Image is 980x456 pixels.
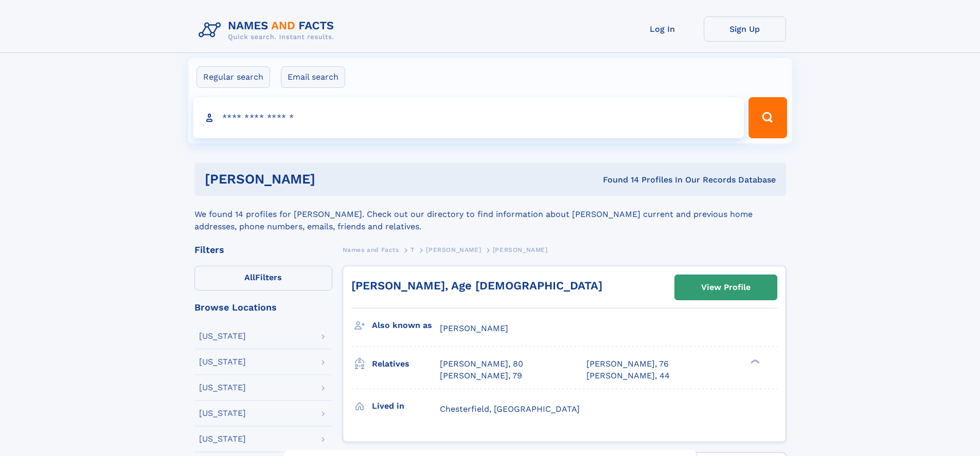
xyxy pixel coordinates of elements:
[199,332,246,340] div: [US_STATE]
[372,355,440,373] h3: Relatives
[194,196,786,233] div: We found 14 profiles for [PERSON_NAME]. Check out our directory to find information about [PERSON...
[199,435,246,443] div: [US_STATE]
[199,358,246,366] div: [US_STATE]
[411,243,415,256] a: T
[194,16,343,44] img: Logo Names and Facts
[675,275,777,300] a: View Profile
[199,384,246,392] div: [US_STATE]
[281,66,345,88] label: Email search
[194,303,332,312] div: Browse Locations
[748,358,760,365] div: ❯
[426,246,481,253] span: [PERSON_NAME]
[205,173,459,186] h1: [PERSON_NAME]
[244,272,255,282] span: All
[426,243,481,256] a: [PERSON_NAME]
[586,358,669,370] a: [PERSON_NAME], 76
[440,323,508,333] span: [PERSON_NAME]
[197,66,270,88] label: Regular search
[440,370,522,381] a: [PERSON_NAME], 79
[704,16,786,42] a: Sign Up
[621,16,704,42] a: Log In
[701,276,751,299] div: View Profile
[351,279,602,292] a: [PERSON_NAME], Age [DEMOGRAPHIC_DATA]
[749,97,787,138] button: Search Button
[411,246,415,253] span: T
[372,317,440,334] h3: Also known as
[372,397,440,415] h3: Lived in
[440,358,523,370] a: [PERSON_NAME], 80
[194,245,332,254] div: Filters
[459,174,776,186] div: Found 14 Profiles In Our Records Database
[440,404,580,414] span: Chesterfield, [GEOGRAPHIC_DATA]
[194,266,332,290] label: Filters
[586,370,670,381] a: [PERSON_NAME], 44
[199,409,246,417] div: [US_STATE]
[493,246,548,253] span: [PERSON_NAME]
[193,97,744,138] input: search input
[343,243,399,256] a: Names and Facts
